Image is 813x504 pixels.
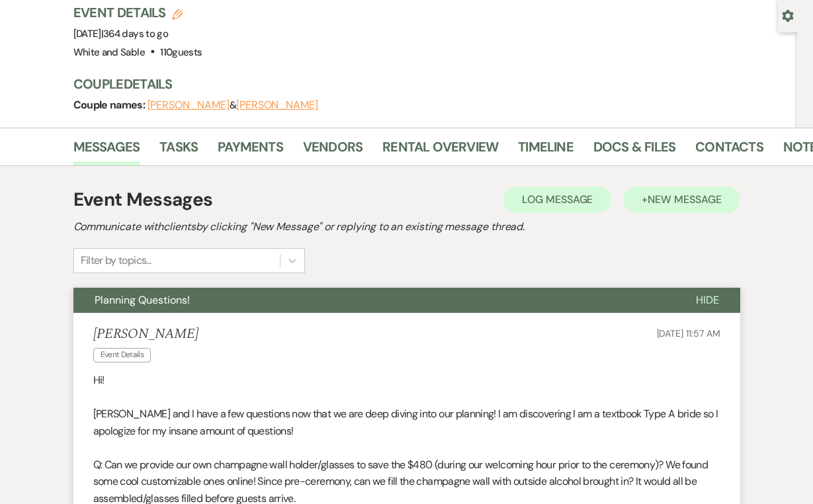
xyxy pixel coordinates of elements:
[695,136,763,165] a: Contacts
[675,288,740,313] button: Hide
[93,372,720,389] p: Hi!
[593,136,675,165] a: Docs & Files
[518,136,574,165] a: Timeline
[657,327,720,339] span: [DATE] 11:57 AM
[503,187,611,213] button: Log Message
[148,99,318,112] span: &
[623,187,740,213] button: +New Message
[103,27,168,40] span: 364 days to go
[218,136,283,165] a: Payments
[73,3,202,22] h3: Event Details
[73,75,784,93] h3: Couple Details
[95,293,190,307] span: Planning Questions!
[696,293,719,307] span: Hide
[93,348,151,362] span: Event Details
[73,186,213,214] h1: Event Messages
[303,136,363,165] a: Vendors
[81,253,151,269] div: Filter by topics...
[73,136,140,165] a: Messages
[236,100,318,110] button: [PERSON_NAME]
[73,98,148,112] span: Couple names:
[73,46,145,59] span: White and Sable
[522,192,593,206] span: Log Message
[160,46,202,59] span: 110 guests
[73,27,169,40] span: [DATE]
[782,9,794,21] button: Open lead details
[73,219,740,235] h2: Communicate with clients by clicking "New Message" or replying to an existing message thread.
[93,405,720,439] p: [PERSON_NAME] and I have a few questions now that we are deep diving into our planning! I am disc...
[648,192,721,206] span: New Message
[382,136,498,165] a: Rental Overview
[73,288,675,313] button: Planning Questions!
[101,27,168,40] span: |
[159,136,198,165] a: Tasks
[148,100,230,110] button: [PERSON_NAME]
[93,326,198,343] h5: [PERSON_NAME]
